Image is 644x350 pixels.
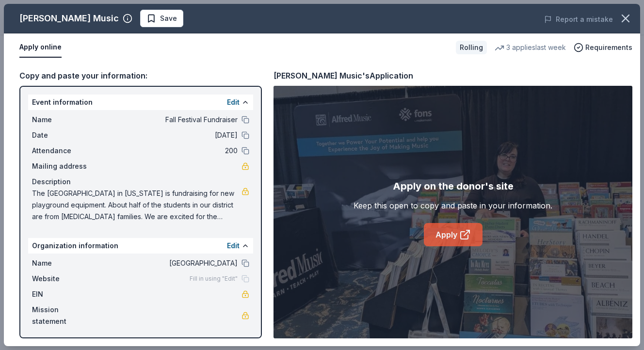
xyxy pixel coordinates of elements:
[160,13,177,24] span: Save
[574,42,632,53] button: Requirements
[274,69,413,82] div: [PERSON_NAME] Music's Application
[393,178,514,194] div: Apply on the donor's site
[227,240,240,252] button: Edit
[32,188,241,223] span: The [GEOGRAPHIC_DATA] in [US_STATE] is fundraising for new playground equipment. About half of th...
[32,176,249,188] div: Description
[19,11,119,26] div: [PERSON_NAME] Music
[495,42,566,53] div: 3 applies last week
[544,14,613,25] button: Report a mistake
[32,114,97,126] span: Name
[32,273,97,285] span: Website
[190,275,238,283] span: Fill in using "Edit"
[456,41,487,54] div: Rolling
[28,95,253,110] div: Event information
[97,257,238,269] span: [GEOGRAPHIC_DATA]
[424,223,483,246] a: Apply
[32,129,97,141] span: Date
[97,114,238,126] span: Fall Festival Fundraiser
[32,257,97,269] span: Name
[32,145,97,157] span: Attendance
[97,129,238,141] span: [DATE]
[32,288,97,300] span: EIN
[140,10,183,27] button: Save
[32,304,97,327] span: Mission statement
[28,238,253,254] div: Organization information
[19,37,62,58] button: Apply online
[32,160,97,172] span: Mailing address
[354,200,552,211] div: Keep this open to copy and paste in your information.
[585,42,632,53] span: Requirements
[19,69,262,82] div: Copy and paste your information:
[97,145,238,157] span: 200
[227,96,240,108] button: Edit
